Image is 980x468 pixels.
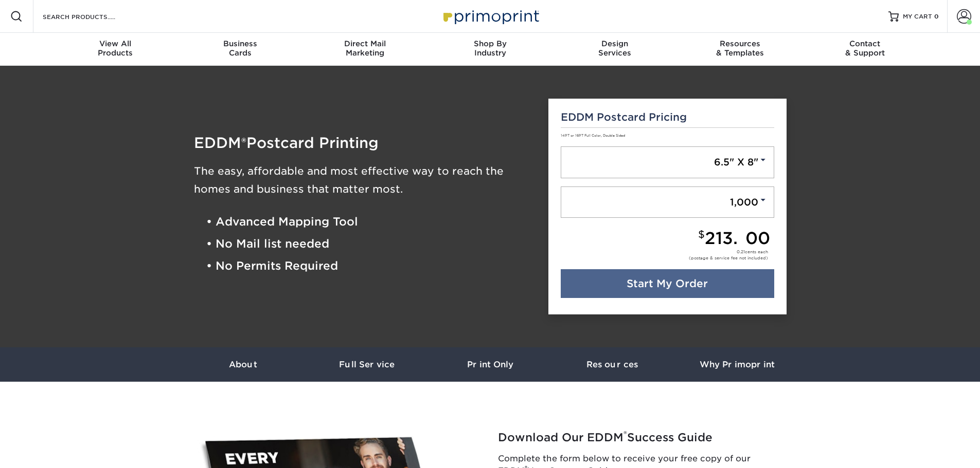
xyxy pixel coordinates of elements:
[194,136,533,150] h1: EDDM Postcard Printing
[241,135,246,150] span: ®
[53,33,178,66] a: View AllProducts
[302,33,427,66] a: Direct MailMarketing
[177,39,302,48] span: Business
[705,228,770,248] span: 213.00
[561,111,774,123] h5: EDDM Postcard Pricing
[439,5,542,27] img: Primoprint
[177,39,302,58] div: Cards
[803,33,928,66] a: Contact& Support
[552,360,675,369] h3: Resources
[305,360,429,369] h3: Full Service
[553,39,678,48] span: Design
[302,39,427,58] div: Marketing
[678,39,803,48] span: Resources
[53,39,178,48] span: View All
[498,431,791,444] h2: Download Our EDDM Success Guide
[553,39,678,58] div: Services
[182,347,305,382] a: About
[206,211,533,233] li: • Advanced Mapping Tool
[305,347,429,382] a: Full Service
[561,269,774,298] a: Start My Order
[934,13,939,20] span: 0
[194,162,533,198] h3: The easy, affordable and most effective way to reach the homes and business that matter most.
[53,39,178,58] div: Products
[206,233,533,255] li: • No Mail list needed
[552,347,675,382] a: Resources
[42,10,142,23] input: SEARCH PRODUCTS.....
[675,347,799,382] a: Why Primoprint
[561,186,774,218] a: 1,000
[689,249,768,261] div: cents each (postage & service fee not included)
[623,429,627,439] sup: ®
[903,12,932,21] span: MY CART
[427,39,553,48] span: Shop By
[429,347,552,382] a: Print Only
[427,39,553,58] div: Industry
[177,33,302,66] a: BusinessCards
[427,33,553,66] a: Shop ByIndustry
[698,229,705,240] small: $
[678,33,803,66] a: Resources& Templates
[737,249,745,254] span: 0.21
[182,360,305,369] h3: About
[429,360,552,369] h3: Print Only
[553,33,678,66] a: DesignServices
[803,39,928,48] span: Contact
[675,360,799,369] h3: Why Primoprint
[561,146,774,178] a: 6.5" X 8"
[678,39,803,58] div: & Templates
[803,39,928,58] div: & Support
[302,39,427,48] span: Direct Mail
[561,134,625,138] small: 14PT or 16PT Full Color, Double Sided
[206,255,533,277] li: • No Permits Required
